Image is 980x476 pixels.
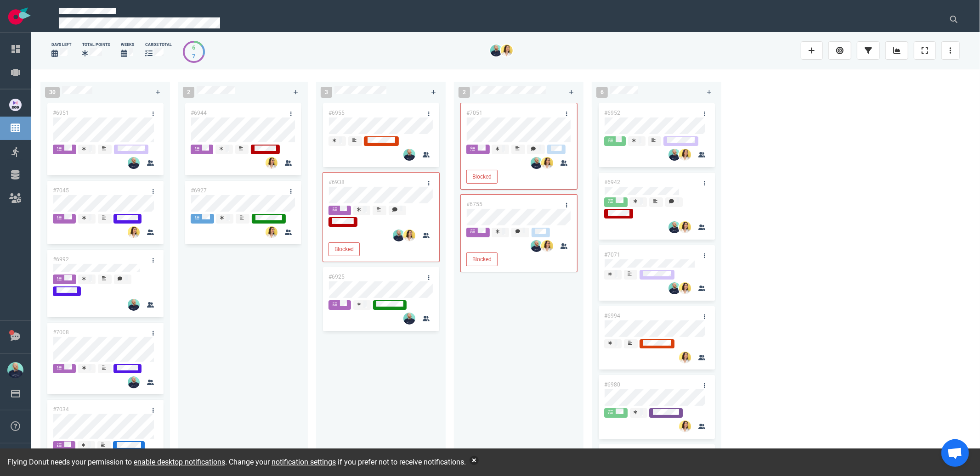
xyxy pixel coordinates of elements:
[679,420,691,432] img: 26
[193,52,196,61] div: 7
[128,376,140,388] img: 26
[272,458,336,466] a: notification settings
[145,42,172,48] div: cards total
[668,221,680,233] img: 26
[941,439,969,467] div: Ouvrir le chat
[193,43,196,52] div: 6
[403,230,415,241] img: 26
[128,226,140,238] img: 26
[604,252,620,258] a: #7071
[45,87,60,98] span: 30
[466,201,482,207] a: #6755
[596,87,608,98] span: 6
[53,256,69,263] a: #6992
[266,226,278,238] img: 26
[459,87,470,98] span: 2
[134,458,225,466] a: enable desktop notifications
[490,45,502,56] img: 26
[128,299,140,311] img: 26
[53,329,69,336] a: #7008
[329,110,345,116] a: #6955
[466,170,498,184] button: Blocked
[51,42,71,48] div: days left
[53,110,69,116] a: #6951
[403,149,415,161] img: 26
[679,282,691,294] img: 26
[466,110,482,116] a: #7051
[329,242,360,256] button: Blocked
[679,352,691,364] img: 26
[128,157,140,169] img: 26
[531,240,543,252] img: 26
[7,458,225,466] span: Flying Donut needs your permission to
[668,282,680,294] img: 26
[266,157,278,169] img: 26
[191,187,207,194] a: #6927
[183,87,194,98] span: 2
[604,179,620,185] a: #6942
[679,149,691,161] img: 26
[121,42,134,48] div: Weeks
[604,110,620,116] a: #6952
[82,42,110,48] div: Total Points
[668,149,680,161] img: 26
[329,179,345,185] a: #6938
[541,240,553,252] img: 26
[321,87,332,98] span: 3
[531,157,543,169] img: 26
[679,221,691,233] img: 26
[53,187,69,194] a: #7045
[466,252,498,266] button: Blocked
[225,458,466,466] span: . Change your if you prefer not to receive notifications.
[604,381,620,388] a: #6980
[541,157,553,169] img: 26
[403,313,415,325] img: 26
[191,110,207,116] a: #6944
[53,406,69,413] a: #7034
[604,313,620,319] a: #6994
[501,45,513,56] img: 26
[329,274,345,280] a: #6925
[393,230,405,241] img: 26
